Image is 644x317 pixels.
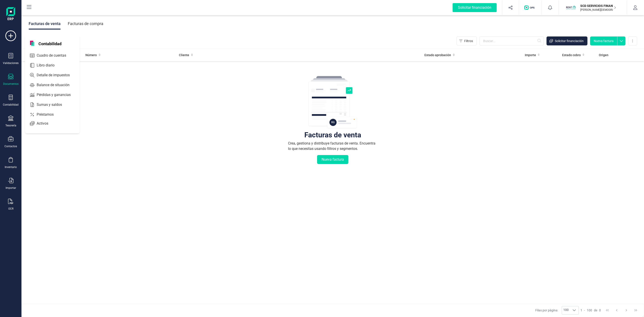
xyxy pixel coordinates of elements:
button: Nueva factura [317,155,348,164]
div: Crea, gestiona y distribuye facturas de venta. Encuentra lo que necesitas usando filtros y segmen... [288,141,377,151]
span: Contabilidad [36,41,64,46]
div: Facturas de compra [68,18,103,30]
span: de [594,308,597,313]
div: OCR [8,207,13,211]
span: 1 [580,308,582,313]
div: Validaciones [3,61,19,65]
button: Filtros [456,36,477,45]
span: Sumas y saldos [35,102,70,107]
span: 100 [562,306,570,314]
div: Contactos [4,145,17,148]
div: Contabilidad [3,103,19,106]
span: Pérdidas y ganancias [35,92,79,98]
button: Nueva factura [590,36,617,45]
span: Cliente [179,53,189,57]
button: Last Page [631,306,640,315]
span: Balance de situación [35,82,78,88]
span: Importe [525,53,536,57]
div: Filas por página: [535,306,579,315]
div: - [580,308,601,313]
button: Next Page [622,306,631,315]
span: Número [85,53,97,57]
span: Origen [599,53,608,57]
button: First Page [603,306,612,315]
span: Filtros [464,39,473,43]
img: img-empty-table.svg [308,75,357,129]
span: Estado cobro [562,53,581,57]
button: Logo de OPS [522,0,539,15]
input: Buscar... [479,36,544,45]
p: [PERSON_NAME][DEMOGRAPHIC_DATA][DEMOGRAPHIC_DATA] [580,8,616,12]
button: Solicitar financiación [547,36,587,45]
img: SC [566,3,576,13]
span: Activos [35,121,56,126]
span: Solicitar financiación [555,39,584,43]
p: SCD SERVICIOS FINANCIEROS SL [580,4,616,8]
span: Libro diario [35,63,63,68]
div: Inventario [5,165,17,169]
button: Previous Page [612,306,621,315]
div: Tesorería [5,124,16,127]
button: Solicitar financiación [447,0,502,15]
button: SCSCD SERVICIOS FINANCIEROS SL[PERSON_NAME][DEMOGRAPHIC_DATA][DEMOGRAPHIC_DATA] [564,0,621,15]
span: 100 [587,308,592,313]
span: 0 [599,308,601,313]
div: Facturas de venta [304,133,361,137]
div: Importar [6,186,16,190]
span: Detalle de impuestos [35,72,78,78]
span: Cuadro de cuentas [35,53,74,58]
div: Facturas de venta [29,18,61,30]
img: Logo de OPS [524,5,536,10]
span: Estado aprobación [424,53,451,57]
div: Solicitar financiación [453,3,497,12]
span: Préstamos [35,112,62,117]
img: Logo Finanedi [6,7,15,21]
div: Documentos [3,82,19,86]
